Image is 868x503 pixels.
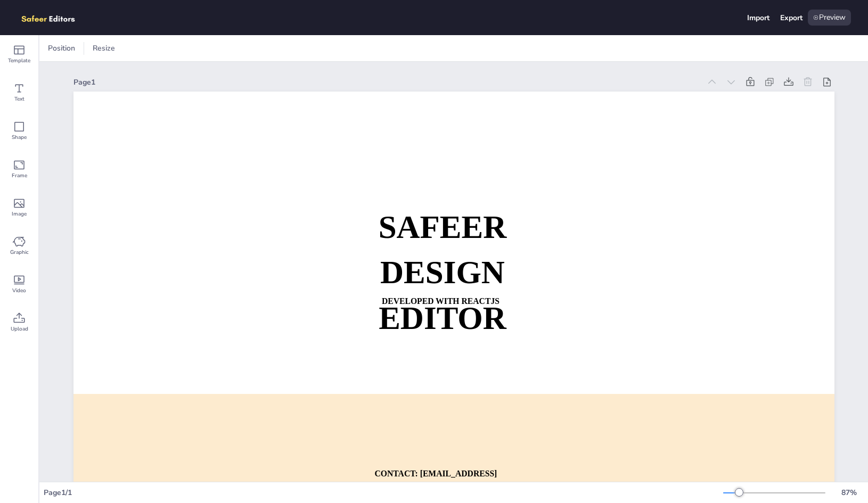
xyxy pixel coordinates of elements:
img: logo.png [17,10,91,26]
div: Export [780,13,803,23]
span: Image [12,210,27,218]
div: Page 1 [73,77,700,87]
span: Resize [91,43,117,53]
div: 87 % [836,488,862,498]
strong: SAFEER [378,209,506,245]
div: Preview [808,10,851,26]
span: Video [12,286,26,295]
span: Template [8,56,30,65]
div: Page 1 / 1 [44,488,723,498]
span: Position [46,43,77,53]
div: Import [747,13,769,23]
span: Text [14,95,24,103]
span: Graphic [10,248,29,257]
span: Upload [11,325,28,333]
span: Shape [12,133,27,142]
strong: DESIGN EDITOR [379,254,506,335]
strong: DEVELOPED WITH REACTJS [381,296,499,306]
strong: CONTACT: [EMAIL_ADDRESS][DOMAIN_NAME] [374,469,497,491]
span: Frame [12,171,27,180]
